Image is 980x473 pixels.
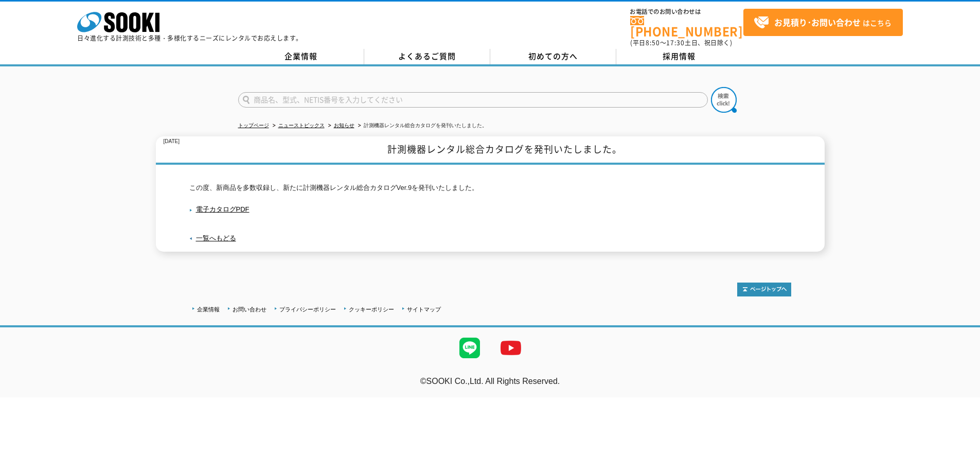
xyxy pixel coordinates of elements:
[238,122,269,128] a: トップページ
[196,234,236,242] a: 一覧へもどる
[754,15,892,30] span: はこちら
[77,35,302,41] p: 日々進化する計測技術と多種・多様化するニーズにレンタルでお応えします。
[528,50,578,62] span: 初めての方へ
[233,306,266,312] a: お問い合わせ
[189,205,250,213] a: 電子カタログPDF
[197,306,220,312] a: 企業情報
[156,136,825,165] h1: 計測機器レンタル総合カタログを発刊いたしました。
[630,16,743,37] a: [PHONE_NUMBER]
[737,283,791,296] img: トップページへ
[616,49,742,64] a: 採用情報
[630,9,743,15] span: お電話でのお問い合わせは
[334,122,354,128] a: お知らせ
[238,92,708,108] input: 商品名、型式、NETIS番号を入力してください
[630,38,732,47] span: (平日 ～ 土日、祝日除く)
[490,49,616,64] a: 初めての方へ
[364,49,490,64] a: よくあるご質問
[279,306,336,312] a: プライバシーポリシー
[407,306,441,312] a: サイトマップ
[666,38,685,47] span: 17:30
[449,327,490,369] img: LINE
[349,306,394,312] a: クッキーポリシー
[646,38,660,47] span: 8:50
[278,122,325,128] a: ニューストピックス
[711,87,737,113] img: btn_search.png
[189,183,791,194] p: この度、新商品を多数収録し、新たに計測機器レンタル総合カタログVer.9を発刊いたしました。
[743,9,903,36] a: お見積り･お問い合わせはこちら
[940,388,980,396] a: テストMail
[356,120,487,131] li: 計測機器レンタル総合カタログを発刊いたしました。
[238,49,364,64] a: 企業情報
[490,327,531,369] img: YouTube
[164,136,180,147] p: [DATE]
[774,16,861,28] strong: お見積り･お問い合わせ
